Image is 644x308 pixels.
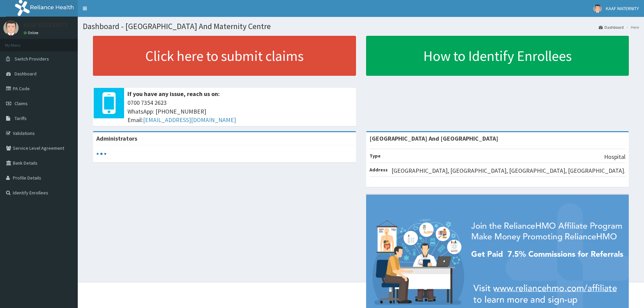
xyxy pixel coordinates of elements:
strong: [GEOGRAPHIC_DATA] And [GEOGRAPHIC_DATA] [369,135,498,142]
span: Switch Providers [15,56,49,62]
b: Administrators [96,135,137,142]
span: Dashboard [15,71,37,77]
img: User Image [593,4,602,13]
b: If you have any issue, reach us on: [127,90,220,98]
span: Claims [15,100,28,106]
svg: audio-loading [96,149,106,159]
a: Online [24,30,40,35]
li: Here [624,24,639,30]
span: Tariffs [15,115,27,121]
b: Address [369,167,388,173]
span: KAAF MATERNITY [606,5,639,11]
p: Hospital [604,152,625,161]
a: [EMAIL_ADDRESS][DOMAIN_NAME] [143,116,236,124]
a: How to Identify Enrollees [366,36,629,76]
a: Dashboard [599,24,624,30]
h1: Dashboard - [GEOGRAPHIC_DATA] And Maternity Centre [83,22,639,31]
p: KAAF MATERNITY [24,22,68,28]
img: User Image [3,20,19,35]
span: 0700 7354 2623 WhatsApp: [PHONE_NUMBER] Email: [127,98,353,124]
b: Type [369,153,381,159]
p: [GEOGRAPHIC_DATA], [GEOGRAPHIC_DATA], [GEOGRAPHIC_DATA], [GEOGRAPHIC_DATA]. [391,166,625,175]
a: Click here to submit claims [93,36,356,76]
